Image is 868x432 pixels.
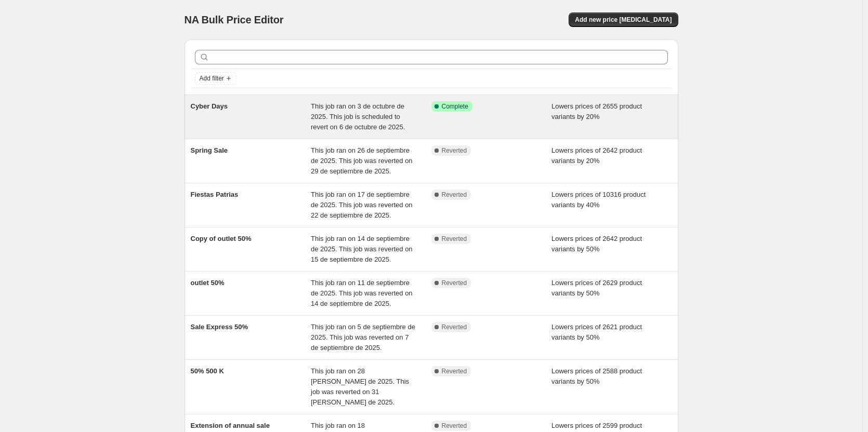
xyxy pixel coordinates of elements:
span: Complete [442,102,468,111]
span: This job ran on 28 [PERSON_NAME] de 2025. This job was reverted on 31 [PERSON_NAME] de 2025. [311,367,409,406]
span: Reverted [442,235,467,243]
span: This job ran on 11 de septiembre de 2025. This job was reverted on 14 de septiembre de 2025. [311,279,413,307]
span: Reverted [442,146,467,155]
span: Reverted [442,191,467,199]
span: outlet 50% [191,279,225,287]
span: Lowers prices of 2655 product variants by 20% [551,102,642,120]
span: Reverted [442,367,467,375]
span: Reverted [442,422,467,430]
span: Add filter [200,74,224,83]
span: This job ran on 5 de septiembre de 2025. This job was reverted on 7 de septiembre de 2025. [311,323,415,352]
span: Lowers prices of 2588 product variants by 50% [551,367,642,385]
button: Add new price [MEDICAL_DATA] [569,12,678,27]
span: Copy of outlet 50% [191,235,252,242]
span: Add new price [MEDICAL_DATA] [575,16,672,24]
span: This job ran on 26 de septiembre de 2025. This job was reverted on 29 de septiembre de 2025. [311,146,413,175]
button: Add filter [195,72,236,85]
span: Fiestas Patrias [191,191,239,198]
span: Reverted [442,279,467,287]
span: Lowers prices of 10316 product variants by 40% [551,191,646,209]
span: Spring Sale [191,146,228,154]
span: 50% 500 K [191,367,224,375]
span: This job ran on 14 de septiembre de 2025. This job was reverted on 15 de septiembre de 2025. [311,235,413,263]
span: Lowers prices of 2629 product variants by 50% [551,279,642,297]
span: Reverted [442,323,467,331]
span: Sale Express 50% [191,323,248,331]
span: This job ran on 17 de septiembre de 2025. This job was reverted on 22 de septiembre de 2025. [311,191,413,219]
span: NA Bulk Price Editor [185,14,284,25]
span: Lowers prices of 2642 product variants by 20% [551,146,642,165]
span: This job ran on 3 de octubre de 2025. This job is scheduled to revert on 6 de octubre de 2025. [311,102,405,131]
span: Lowers prices of 2621 product variants by 50% [551,323,642,341]
span: Extension of annual sale [191,422,270,429]
span: Lowers prices of 2642 product variants by 50% [551,235,642,253]
span: Cyber Days [191,102,228,110]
